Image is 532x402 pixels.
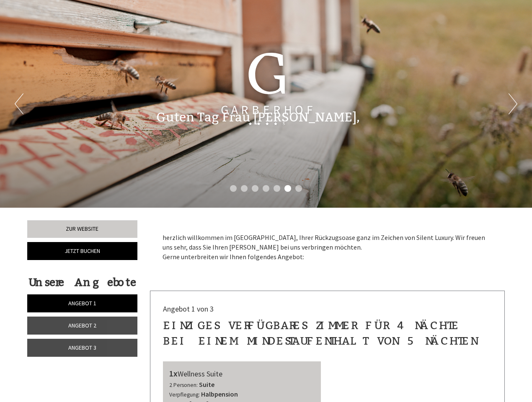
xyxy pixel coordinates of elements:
[15,93,23,114] button: Previous
[163,233,493,262] p: herzlich willkommen im [GEOGRAPHIC_DATA], Ihrer Rückzugsoase ganz im Zeichen von Silent Luxury. W...
[163,304,214,314] span: Angebot 1 von 3
[169,391,200,398] small: Verpflegung:
[169,381,198,389] small: 2 Personen:
[169,368,315,380] div: Wellness Suite
[27,220,137,238] a: Zur Website
[68,299,96,307] span: Angebot 1
[199,380,214,389] b: Suite
[27,275,137,290] div: Unsere Angebote
[68,322,96,329] span: Angebot 2
[27,242,137,260] a: Jetzt buchen
[169,368,178,379] b: 1x
[156,111,360,124] h1: Guten Tag Frau [PERSON_NAME],
[201,390,238,398] b: Halbpension
[68,344,96,351] span: Angebot 3
[163,318,492,349] div: Einziges verfügbares Zimmer für 4 Nächte bei einem Mindestaufenthalt von 5 Nächten
[509,93,517,114] button: Next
